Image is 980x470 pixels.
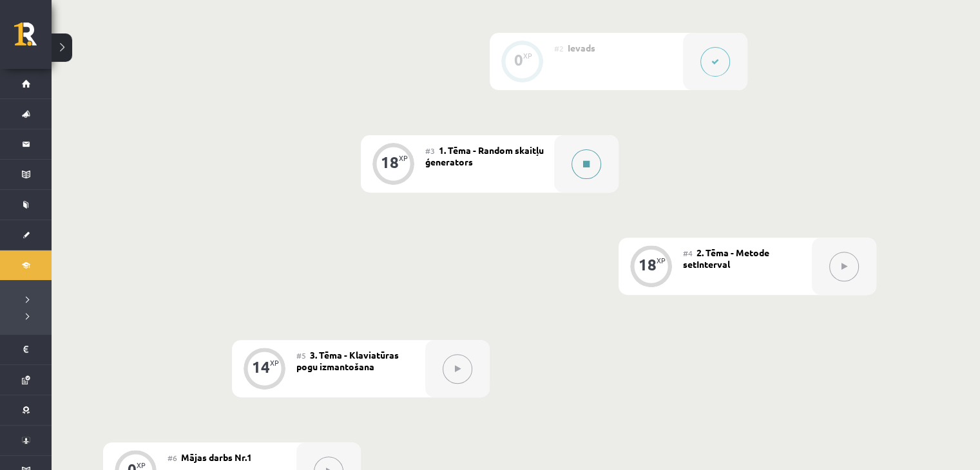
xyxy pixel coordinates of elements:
[568,42,595,53] span: Ievads
[425,146,435,156] span: #3
[252,361,270,373] div: 14
[554,43,564,53] span: #2
[523,52,532,59] div: XP
[296,349,399,372] span: 3. Tēma - Klaviatūras pogu izmantošana
[683,248,693,258] span: #4
[381,156,399,168] div: 18
[399,155,408,162] div: XP
[639,259,657,270] div: 18
[168,453,177,463] span: #6
[425,144,544,167] span: 1. Tēma - Random skaitļu ģenerators
[137,462,146,469] div: XP
[14,23,52,55] a: Rīgas 1. Tālmācības vidusskola
[270,359,279,366] div: XP
[683,247,769,270] span: 2. Tēma - Metode setInterval
[657,257,666,264] div: XP
[181,451,252,463] span: Mājas darbs Nr.1
[514,54,523,66] div: 0
[296,350,306,361] span: #5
